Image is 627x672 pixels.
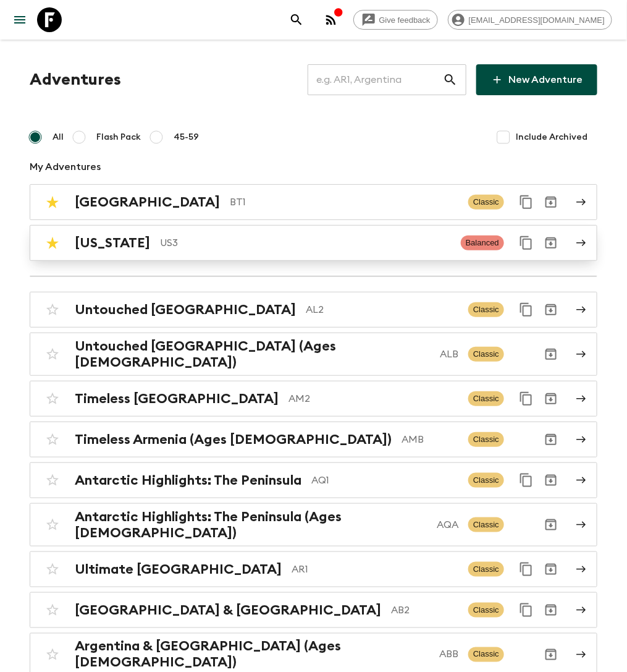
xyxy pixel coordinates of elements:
[539,513,563,537] button: Archive
[75,432,392,448] h2: Timeless Armenia (Ages [DEMOGRAPHIC_DATA])
[230,195,458,210] p: BT1
[30,67,121,92] h1: Adventures
[539,427,563,452] button: Archive
[468,473,504,488] span: Classic
[468,302,504,317] span: Classic
[514,598,539,623] button: Duplicate for 45-59
[30,592,597,628] a: [GEOGRAPHIC_DATA] & [GEOGRAPHIC_DATA]AB2ClassicDuplicate for 45-59Archive
[306,302,458,317] p: AL2
[437,517,458,532] p: AQA
[468,195,504,210] span: Classic
[96,131,141,143] span: Flash Pack
[514,386,539,411] button: Duplicate for 45-59
[539,557,563,582] button: Archive
[174,131,199,143] span: 45-59
[539,642,563,667] button: Archive
[539,342,563,367] button: Archive
[75,338,430,370] h2: Untouched [GEOGRAPHIC_DATA] (Ages [DEMOGRAPHIC_DATA])
[440,347,458,362] p: ALB
[461,236,504,250] span: Balanced
[292,562,458,577] p: AR1
[30,462,597,498] a: Antarctic Highlights: The PeninsulaAQ1ClassicDuplicate for 45-59Archive
[539,297,563,322] button: Archive
[30,422,597,457] a: Timeless Armenia (Ages [DEMOGRAPHIC_DATA])AMBClassicArchive
[30,381,597,417] a: Timeless [GEOGRAPHIC_DATA]AM2ClassicDuplicate for 45-59Archive
[53,131,64,143] span: All
[7,7,32,32] button: menu
[514,231,539,255] button: Duplicate for 45-59
[462,15,612,25] span: [EMAIL_ADDRESS][DOMAIN_NAME]
[468,603,504,618] span: Classic
[30,503,597,547] a: Antarctic Highlights: The Peninsula (Ages [DEMOGRAPHIC_DATA])AQAClassicArchive
[539,190,563,215] button: Archive
[468,391,504,406] span: Classic
[75,509,427,541] h2: Antarctic Highlights: The Peninsula (Ages [DEMOGRAPHIC_DATA])
[402,432,458,447] p: AMB
[30,333,597,376] a: Untouched [GEOGRAPHIC_DATA] (Ages [DEMOGRAPHIC_DATA])ALBClassicArchive
[468,562,504,577] span: Classic
[468,432,504,447] span: Classic
[75,235,150,251] h2: [US_STATE]
[468,347,504,362] span: Classic
[284,7,309,32] button: search adventures
[75,639,429,671] h2: Argentina & [GEOGRAPHIC_DATA] (Ages [DEMOGRAPHIC_DATA])
[439,647,458,662] p: ABB
[539,231,563,255] button: Archive
[372,15,437,25] span: Give feedback
[75,561,282,577] h2: Ultimate [GEOGRAPHIC_DATA]
[75,602,381,618] h2: [GEOGRAPHIC_DATA] & [GEOGRAPHIC_DATA]
[160,236,451,250] p: US3
[75,472,301,488] h2: Antarctic Highlights: The Peninsula
[30,159,597,174] p: My Adventures
[514,468,539,493] button: Duplicate for 45-59
[75,302,296,318] h2: Untouched [GEOGRAPHIC_DATA]
[539,468,563,493] button: Archive
[353,10,438,30] a: Give feedback
[539,386,563,411] button: Archive
[516,131,587,143] span: Include Archived
[30,292,597,328] a: Untouched [GEOGRAPHIC_DATA]AL2ClassicDuplicate for 45-59Archive
[308,62,443,97] input: e.g. AR1, Argentina
[448,10,612,30] div: [EMAIL_ADDRESS][DOMAIN_NAME]
[311,473,458,488] p: AQ1
[468,517,504,532] span: Classic
[514,557,539,582] button: Duplicate for 45-59
[75,391,279,407] h2: Timeless [GEOGRAPHIC_DATA]
[288,391,458,406] p: AM2
[75,194,220,210] h2: [GEOGRAPHIC_DATA]
[514,190,539,215] button: Duplicate for 45-59
[476,64,597,95] a: New Adventure
[30,551,597,587] a: Ultimate [GEOGRAPHIC_DATA]AR1ClassicDuplicate for 45-59Archive
[30,225,597,261] a: [US_STATE]US3BalancedDuplicate for 45-59Archive
[539,598,563,623] button: Archive
[391,603,458,618] p: AB2
[468,647,504,662] span: Classic
[514,297,539,322] button: Duplicate for 45-59
[30,184,597,220] a: [GEOGRAPHIC_DATA]BT1ClassicDuplicate for 45-59Archive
